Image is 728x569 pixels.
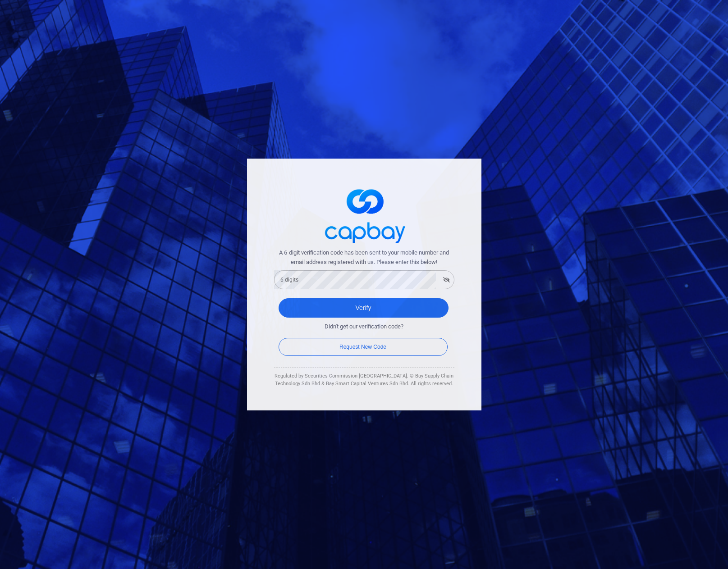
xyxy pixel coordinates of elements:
span: Didn't get our verification code? [325,322,403,332]
span: A 6-digit verification code has been sent to your mobile number and email address registered with... [274,248,454,267]
button: Verify [279,298,449,318]
div: Regulated by Securities Commission [GEOGRAPHIC_DATA]. © Bay Supply Chain Technology Sdn Bhd & Bay... [274,372,454,388]
img: logo [319,181,409,248]
button: Request New Code [279,338,448,356]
